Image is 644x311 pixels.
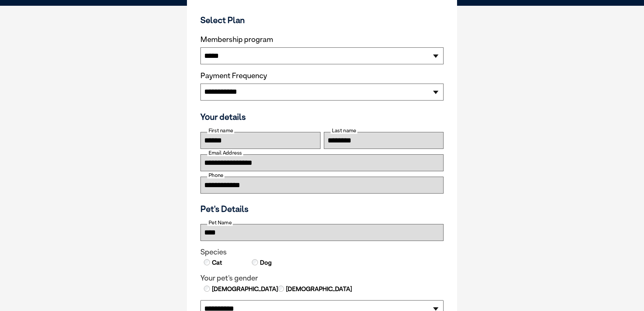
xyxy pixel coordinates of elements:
[200,71,267,80] label: Payment Frequency
[207,150,243,156] label: Email Address
[200,248,444,257] legend: Species
[200,274,444,283] legend: Your pet's gender
[207,172,224,178] label: Phone
[207,128,234,134] label: First name
[200,35,444,44] label: Membership program
[200,112,444,122] h3: Your details
[200,15,444,25] h3: Select Plan
[331,128,357,134] label: Last name
[198,204,446,214] h3: Pet's Details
